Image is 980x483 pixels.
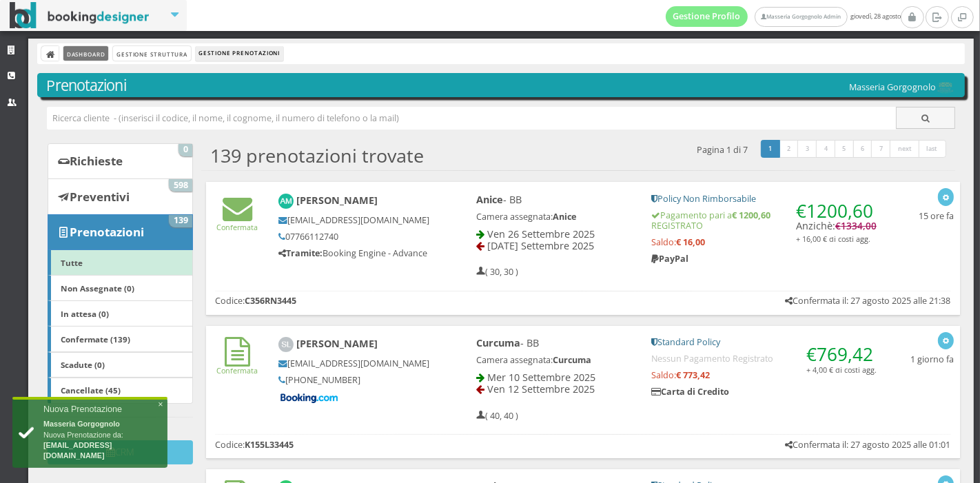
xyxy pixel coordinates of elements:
[476,267,518,277] h5: ( 30, 30 )
[278,215,430,225] h5: [EMAIL_ADDRESS][DOMAIN_NAME]
[651,253,688,265] b: PayPal
[796,194,879,245] h4: Anzichè:
[278,392,340,404] img: Booking-com-logo.png
[43,404,161,415] h2: Nuova Prenotazione
[651,237,879,247] h5: Saldo:
[816,140,836,158] a: 4
[278,358,430,369] h5: [EMAIL_ADDRESS][DOMAIN_NAME]
[553,211,576,223] b: Anice
[43,420,120,428] b: Masseria Gorgognolo
[797,140,817,158] a: 3
[48,249,193,276] a: Tutte
[785,440,951,450] h5: Confermata il: 27 agosto 2025 alle 01:01
[245,295,296,307] b: C356RN3445
[849,82,955,94] h5: Masseria Gorgognolo
[278,337,294,353] img: Stuart Leatherby
[817,342,873,367] span: 769,42
[796,198,873,223] span: €
[245,439,294,451] b: K155L33445
[651,386,729,398] b: Carta di Credito
[476,337,633,349] h4: - BB
[48,352,193,378] a: Scadute (0)
[215,296,296,306] h5: Codice:
[919,211,954,221] h5: 15 ore fa
[697,145,748,155] h5: Pagina 1 di 7
[666,6,901,27] span: giovedì, 28 agosto
[666,6,748,27] a: Gestione Profilo
[217,211,258,232] a: Confermata
[651,353,879,364] h5: Nessun Pagamento Registrato
[278,247,323,259] b: Tramite:
[48,300,193,327] a: In attesa (0)
[278,232,430,242] h5: 07766112740
[296,337,378,350] b: [PERSON_NAME]
[215,440,294,450] h5: Codice:
[476,193,503,206] b: Anice
[48,143,193,179] a: Richieste 0
[919,140,946,158] a: last
[651,194,879,204] h5: Policy Non Rimborsabile
[806,198,873,223] span: 1200,60
[676,369,710,381] strong: € 773,42
[210,145,424,167] h2: 139 prenotazioni trovate
[158,400,163,410] span: ×
[10,2,150,29] img: BookingDesigner.com
[61,257,83,268] b: Tutte
[936,82,955,94] img: 0603869b585f11eeb13b0a069e529790.png
[651,337,879,347] h5: Standard Policy
[779,140,799,158] a: 2
[278,194,294,209] img: Anokhi Mashru
[476,194,633,205] h4: - BB
[806,364,877,375] small: + 4,00 € di costi agg.
[796,234,870,244] small: + 16,00 € di costi agg.
[48,275,193,301] a: Non Assegnate (0)
[70,153,123,169] b: Richieste
[47,107,897,130] input: Ricerca cliente - (inserisci il codice, il nome, il cognome, il numero di telefono o la mail)
[63,46,108,61] a: Dashboard
[70,224,144,240] b: Prenotazioni
[785,296,951,306] h5: Confermata il: 27 agosto 2025 alle 21:38
[196,46,283,61] li: Gestione Prenotazioni
[732,209,770,221] strong: € 1200,60
[278,248,430,258] h5: Booking Engine - Advance
[169,215,192,227] span: 139
[48,178,193,214] a: Preventivi 598
[476,212,633,222] h5: Camera assegnata:
[676,236,705,248] strong: € 16,00
[217,354,258,376] a: Confermata
[48,378,193,404] a: Cancellate (45)
[43,441,112,460] b: [EMAIL_ADDRESS][DOMAIN_NAME]
[61,282,134,294] b: Non Assegnate (0)
[835,140,855,158] a: 5
[61,384,121,395] b: Cancellate (45)
[61,308,109,319] b: In attesa (0)
[841,220,877,232] span: 1334,00
[61,333,130,345] b: Confermate (139)
[278,375,430,385] h5: [PHONE_NUMBER]
[871,140,891,158] a: 7
[651,210,879,231] h5: Pagamento pari a REGISTRATO
[476,336,520,349] b: Curcuma
[853,140,873,158] a: 6
[476,411,518,421] h5: ( 40, 40 )
[70,189,130,205] b: Preventivi
[487,371,595,384] span: Mer 10 Settembre 2025
[47,76,956,94] h3: Prenotazioni
[651,370,879,380] h5: Saldo:
[113,46,190,61] a: Gestione Struttura
[487,239,594,252] span: [DATE] Settembre 2025
[48,214,193,250] a: Prenotazioni 139
[12,398,167,468] div: Nuova Prenotazione da:
[169,179,192,192] span: 598
[476,355,633,365] h5: Camera assegnata:
[296,194,378,207] b: [PERSON_NAME]
[806,342,873,367] span: €
[178,144,192,156] span: 0
[835,220,877,232] span: €
[61,359,105,370] b: Scadute (0)
[553,354,591,366] b: Curcuma
[755,7,847,27] a: Masseria Gorgognolo Admin
[487,227,595,240] span: Ven 26 Settembre 2025
[487,382,595,395] span: Ven 12 Settembre 2025
[761,140,781,158] a: 1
